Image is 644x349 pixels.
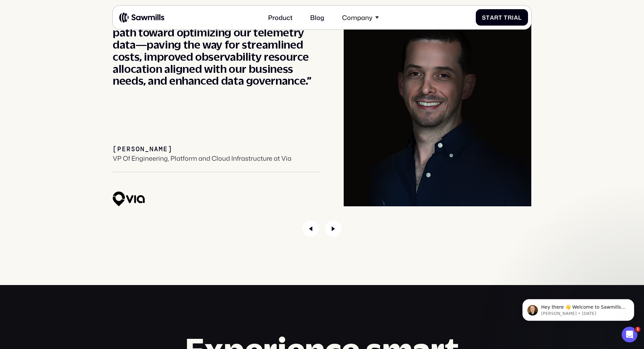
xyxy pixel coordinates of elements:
[113,154,291,162] div: VP Of Engineering, Platform and Cloud Infrastructure at Via
[494,14,498,21] span: r
[113,15,531,206] div: 2 / 2
[306,9,329,26] a: Blog
[476,9,528,26] a: StartTrial
[490,14,494,21] span: a
[482,14,486,21] span: S
[504,14,508,21] span: T
[498,14,502,21] span: t
[342,14,373,22] div: Company
[635,327,640,332] span: 1
[303,221,319,237] div: Previous slide
[514,14,518,21] span: a
[518,14,522,21] span: l
[512,14,514,21] span: i
[486,14,490,21] span: t
[337,9,384,26] div: Company
[113,145,172,153] div: [PERSON_NAME]
[513,285,644,331] iframe: Intercom notifications message
[113,15,320,87] div: “Partnering with Sawmills has set us on a path toward optimizing our telemetry data—paving the wa...
[325,221,341,237] div: Next slide
[264,9,297,26] a: Product
[508,14,512,21] span: r
[622,327,637,342] iframe: Intercom live chat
